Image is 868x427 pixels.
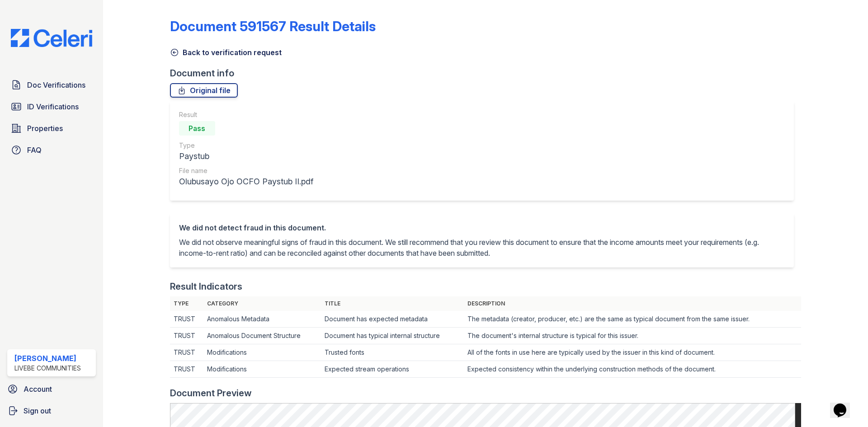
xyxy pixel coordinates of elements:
[27,123,63,134] span: Properties
[321,328,464,344] td: Document has typical internal structure
[27,145,42,155] span: FAQ
[203,311,321,328] td: Anomalous Metadata
[170,328,204,344] td: TRUST
[203,328,321,344] td: Anomalous Document Structure
[4,29,99,47] img: CE_Logo_Blue-a8612792a0a2168367f1c8372b55b34899dd931a85d93a1a3d3e32e68fde9ad4.png
[179,150,313,163] div: Paystub
[179,175,313,188] div: Olubusayo Ojo OCFO Paystub II.pdf
[170,280,242,293] div: Result Indicators
[170,18,376,34] a: Document 591567 Result Details
[179,141,313,150] div: Type
[7,76,96,94] a: Doc Verifications
[14,353,81,364] div: [PERSON_NAME]
[7,119,96,137] a: Properties
[27,101,79,112] span: ID Verifications
[830,391,859,418] iframe: chat widget
[203,361,321,378] td: Modifications
[170,67,801,80] div: Document info
[4,380,99,398] a: Account
[464,328,801,344] td: The document's internal structure is typical for this issuer.
[170,387,252,399] div: Document Preview
[4,402,99,420] a: Sign out
[203,296,321,311] th: Category
[464,296,801,311] th: Description
[321,344,464,361] td: Trusted fonts
[179,121,215,136] div: Pass
[321,311,464,328] td: Document has expected metadata
[170,361,204,378] td: TRUST
[464,361,801,378] td: Expected consistency within the underlying construction methods of the document.
[464,344,801,361] td: All of the fonts in use here are typically used by the issuer in this kind of document.
[14,364,81,373] div: LiveBe Communities
[170,296,204,311] th: Type
[203,344,321,361] td: Modifications
[179,237,785,258] p: We did not observe meaningful signs of fraud in this document. We still recommend that you review...
[464,311,801,328] td: The metadata (creator, producer, etc.) are the same as typical document from the same issuer.
[24,384,52,394] span: Account
[170,47,282,58] a: Back to verification request
[321,361,464,378] td: Expected stream operations
[7,98,96,116] a: ID Verifications
[27,80,85,90] span: Doc Verifications
[24,405,51,416] span: Sign out
[179,222,785,233] div: We did not detect fraud in this document.
[7,141,96,159] a: FAQ
[321,296,464,311] th: Title
[179,110,313,119] div: Result
[179,166,313,175] div: File name
[170,344,204,361] td: TRUST
[170,311,204,328] td: TRUST
[170,83,238,98] a: Original file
